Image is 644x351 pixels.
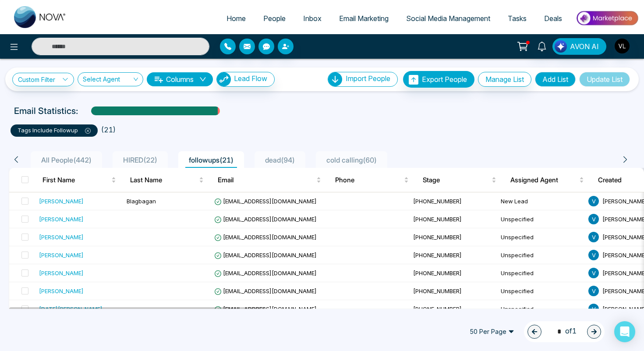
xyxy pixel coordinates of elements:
td: New Lead [497,192,585,210]
span: Home [226,14,246,23]
span: 50 Per Page [464,325,520,339]
td: Unspecified [497,246,585,264]
span: Email [218,175,315,185]
span: Tasks [508,14,527,23]
span: [EMAIL_ADDRESS][DOMAIN_NAME] [214,234,317,241]
a: Email Marketing [330,10,397,27]
span: [PHONE_NUMBER] [413,305,462,312]
span: Email Marketing [339,14,389,23]
div: [PERSON_NAME] [39,269,84,277]
div: [PERSON_NAME] [39,251,84,259]
div: [DATE][PERSON_NAME] [39,305,103,313]
span: V [588,304,599,314]
td: Unspecified [497,228,585,246]
button: Columnsdown [147,72,213,86]
img: User Avatar [615,39,630,53]
a: Custom Filter [12,73,74,86]
th: Last Name [123,168,211,192]
span: V [588,268,599,278]
span: [PHONE_NUMBER] [413,287,462,294]
span: Inbox [303,14,322,23]
span: [PHONE_NUMBER] [413,252,462,259]
button: AVON AI [552,38,606,55]
span: Last Name [130,175,197,185]
a: Social Media Management [397,10,499,27]
span: AVON AI [570,41,599,52]
span: [EMAIL_ADDRESS][DOMAIN_NAME] [214,252,317,259]
span: Stage [423,175,490,185]
span: [EMAIL_ADDRESS][DOMAIN_NAME] [214,287,317,294]
img: Market-place.gif [575,8,639,28]
p: tags include followup [18,126,91,135]
button: Lead Flow [216,72,275,87]
span: [EMAIL_ADDRESS][DOMAIN_NAME] [214,216,317,223]
span: Export People [422,75,467,84]
span: cold calling ( 60 ) [323,156,380,164]
span: V [588,286,599,296]
span: Assigned Agent [510,175,577,185]
th: Assigned Agent [503,168,591,192]
span: [PHONE_NUMBER] [413,198,462,205]
span: HIRED ( 22 ) [120,156,161,164]
span: down [199,76,206,83]
div: [PERSON_NAME] [39,233,84,241]
img: Lead Flow [217,72,231,86]
th: First Name [35,168,123,192]
div: Open Intercom Messenger [614,321,635,342]
span: V [588,250,599,260]
span: Deals [544,14,562,23]
th: Stage [416,168,503,192]
div: [PERSON_NAME] [39,215,84,223]
li: ( 21 ) [101,124,116,135]
span: All People ( 442 ) [38,156,95,164]
span: [EMAIL_ADDRESS][DOMAIN_NAME] [214,269,317,277]
button: Update List [579,72,630,87]
span: Lead Flow [234,74,267,83]
span: Blagbagan [127,198,156,205]
a: Lead FlowLead Flow [213,72,275,87]
span: [EMAIL_ADDRESS][DOMAIN_NAME] [214,305,317,312]
a: Inbox [294,10,330,27]
button: Export People [403,71,474,88]
td: Unspecified [497,300,585,318]
span: [PHONE_NUMBER] [413,269,462,277]
a: People [255,10,294,27]
th: Phone [328,168,416,192]
span: V [588,232,599,242]
span: Phone [335,175,402,185]
img: Nova CRM Logo [14,6,67,28]
span: Social Media Management [406,14,490,23]
button: Manage List [478,72,531,87]
div: [PERSON_NAME] [39,197,84,206]
span: of 1 [552,326,577,337]
td: Unspecified [497,264,585,282]
span: [PHONE_NUMBER] [413,216,462,223]
a: Deals [535,10,571,27]
span: [PHONE_NUMBER] [413,234,462,241]
span: followups ( 21 ) [185,156,237,164]
th: Email [211,168,328,192]
button: Add List [535,72,576,87]
span: People [263,14,286,23]
img: Lead Flow [555,40,567,53]
a: Home [218,10,255,27]
span: dead ( 94 ) [262,156,298,164]
span: V [588,214,599,224]
span: Import People [346,74,390,83]
a: Tasks [499,10,535,27]
span: [EMAIL_ADDRESS][DOMAIN_NAME] [214,198,317,205]
div: [PERSON_NAME] [39,287,84,295]
span: V [588,196,599,206]
td: Unspecified [497,210,585,228]
p: Email Statistics: [14,104,78,117]
span: First Name [42,175,110,185]
td: Unspecified [497,282,585,300]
